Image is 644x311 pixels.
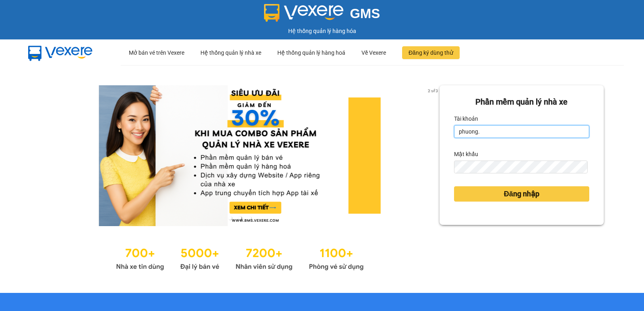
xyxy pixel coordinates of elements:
img: logo 2 [264,4,344,22]
img: Statistics.png [116,242,364,273]
li: slide item 1 [229,216,232,220]
label: Mật khẩu [454,148,478,161]
button: Đăng nhập [454,186,589,202]
div: Mở bán vé trên Vexere [129,40,184,66]
input: Tài khoản [454,125,589,138]
button: Đăng ký dùng thử [402,46,460,59]
p: 2 of 3 [425,85,440,96]
div: Phần mềm quản lý nhà xe [454,96,589,108]
input: Mật khẩu [454,161,588,173]
div: Hệ thống quản lý hàng hoá [277,40,345,66]
a: GMS [264,12,380,19]
li: slide item 3 [248,216,251,220]
label: Tài khoản [454,112,478,125]
div: Hệ thống quản lý nhà xe [200,40,261,66]
div: Về Vexere [361,40,386,66]
div: Hệ thống quản lý hàng hóa [2,27,642,35]
span: GMS [350,6,380,21]
button: previous slide / item [40,85,52,226]
button: next slide / item [428,85,440,226]
span: Đăng nhập [504,188,539,200]
li: slide item 2 [238,216,242,220]
img: mbUUG5Q.png [20,39,101,66]
span: Đăng ký dùng thử [409,48,453,57]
